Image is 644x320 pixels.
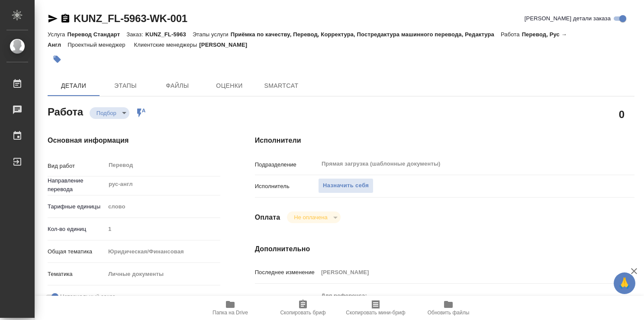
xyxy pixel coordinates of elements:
button: Скопировать мини-бриф [339,296,412,320]
span: Скопировать бриф [280,310,325,316]
p: Перевод Стандарт [67,31,126,38]
button: Обновить файлы [412,296,485,320]
input: Пустое поле [105,223,220,235]
h4: Дополнительно [255,244,634,254]
button: 🙏 [614,272,635,294]
span: Детали [53,80,94,91]
p: Приёмка по качеству, Перевод, Корректура, Постредактура машинного перевода, Редактура [231,31,501,38]
h4: Исполнители [255,135,634,146]
button: Подбор [94,109,119,117]
p: Тарифные единицы [48,202,105,211]
p: Этапы услуги [193,31,231,38]
span: Назначить себя [323,181,369,191]
p: [PERSON_NAME] [199,42,254,48]
textarea: Для референса: Mikhalevskaia [PERSON_NAME] [318,288,603,312]
input: Пустое поле [318,266,603,278]
span: SmartCat [261,80,302,91]
a: KUNZ_FL-5963-WK-001 [74,13,187,24]
span: Этапы [105,80,146,91]
div: Подбор [287,211,340,223]
button: Скопировать ссылку для ЯМессенджера [48,13,58,24]
span: Оценки [209,80,250,91]
span: Файлы [157,80,198,91]
p: Исполнитель [255,182,318,191]
div: Личные документы [105,267,220,282]
button: Скопировать бриф [267,296,339,320]
button: Не оплачена [291,214,330,221]
h2: 0 [619,107,625,122]
h4: Оплата [255,212,280,223]
p: Кол-во единиц [48,225,105,234]
button: Добавить тэг [48,50,67,69]
button: Папка на Drive [194,296,267,320]
div: слово [105,199,220,214]
p: Общая тематика [48,247,105,256]
h2: Работа [48,103,83,119]
span: Папка на Drive [213,310,248,316]
div: Подбор [90,107,129,119]
span: Нотариальный заказ [60,292,115,301]
p: Направление перевода [48,176,105,194]
button: Назначить себя [318,178,374,193]
span: 🙏 [617,274,632,292]
p: Проектный менеджер [68,42,127,48]
p: Заказ: [126,31,145,38]
p: Услуга [48,31,67,38]
p: Работа [501,31,522,38]
h4: Основная информация [48,135,220,146]
span: Скопировать мини-бриф [346,310,405,316]
span: Обновить файлы [428,310,470,316]
p: Клиентские менеджеры [134,42,200,48]
p: Подразделение [255,160,318,169]
button: Скопировать ссылку [60,13,71,24]
span: [PERSON_NAME] детали заказа [525,14,611,23]
div: Юридическая/Финансовая [105,244,220,259]
p: Вид работ [48,162,105,170]
p: KUNZ_FL-5963 [145,31,193,38]
p: Последнее изменение [255,268,318,277]
p: Тематика [48,270,105,278]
